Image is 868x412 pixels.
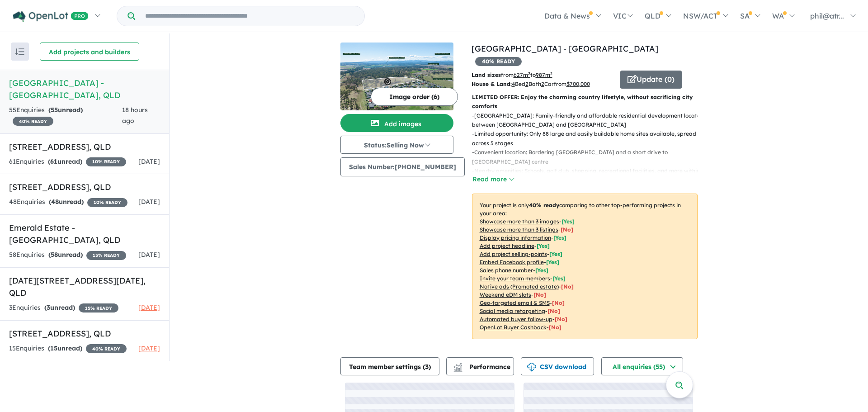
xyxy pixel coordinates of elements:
u: Weekend eDM slots [480,291,531,298]
a: [GEOGRAPHIC_DATA] - [GEOGRAPHIC_DATA] [472,43,658,54]
strong: ( unread) [48,106,83,114]
img: Openlot PRO Logo White [13,11,89,22]
span: to [530,71,552,78]
span: [ Yes ] [553,234,566,241]
h5: [DATE][STREET_ADDRESS][DATE] , QLD [9,275,160,299]
span: [No] [547,308,560,314]
img: line-chart.svg [453,363,462,368]
span: 55 [51,106,58,114]
button: Update (0) [620,71,682,89]
strong: ( unread) [49,198,84,206]
b: Land sizes [472,71,501,78]
b: 40 % ready [529,202,559,208]
p: Your project is only comparing to other top-performing projects in your area: - - - - - - - - - -... [472,194,698,339]
span: 10 % READY [87,198,127,207]
sup: 2 [528,71,530,76]
span: [ Yes ] [546,259,559,265]
h5: [STREET_ADDRESS] , QLD [9,141,160,153]
u: Add project selling-points [480,251,547,257]
span: [ Yes ] [549,251,562,257]
p: LIMITED OFFER: Enjoy the charming country lifestyle, without sacrificing city comforts [472,93,698,111]
button: Status:Selling Now [340,136,453,154]
span: [DATE] [138,251,160,259]
u: Invite your team members [480,275,550,282]
span: phil@atr... [810,11,844,20]
span: 10 % READY [86,157,126,166]
span: 3 [47,303,50,312]
span: [ Yes ] [535,267,548,274]
p: - Limited opportunity: Only 88 large and easily buildable home sites available, spread across 5 s... [472,129,705,148]
u: 2 [525,81,528,87]
img: bar-chart.svg [453,365,462,371]
img: download icon [527,363,536,372]
span: [DATE] [138,198,160,206]
button: Add projects and builders [40,43,139,61]
h5: Emerald Estate - [GEOGRAPHIC_DATA] , QLD [9,222,160,246]
button: Add images [340,114,453,132]
span: [DATE] [138,157,160,166]
span: [No] [533,291,546,298]
span: [No] [549,324,561,331]
u: Showcase more than 3 listings [480,226,558,233]
span: 61 [50,157,57,166]
button: Read more [472,174,514,185]
u: $ 700,000 [566,81,590,87]
u: 4 [512,81,515,87]
h5: [GEOGRAPHIC_DATA] - [GEOGRAPHIC_DATA] , QLD [9,77,160,101]
button: CSV download [521,357,594,375]
u: Social media retargeting [480,308,545,314]
img: sort.svg [15,48,24,55]
button: Sales Number:[PHONE_NUMBER] [340,157,465,176]
span: Performance [455,363,510,371]
b: House & Land: [472,81,512,87]
span: 15 [50,344,57,352]
span: 18 hours ago [122,106,148,125]
div: 58 Enquir ies [9,250,126,260]
strong: ( unread) [48,157,82,166]
p: Bed Bath Car from [472,80,613,89]
button: Performance [446,357,514,375]
u: 2 [541,81,544,87]
span: [No] [555,316,567,322]
u: 987 m [536,71,552,78]
span: 15 % READY [79,303,118,313]
button: All enquiries (55) [601,357,683,375]
span: [No] [561,283,574,290]
u: Geo-targeted email & SMS [480,299,550,306]
strong: ( unread) [44,303,75,312]
u: Display pricing information [480,234,551,241]
h5: [STREET_ADDRESS] , QLD [9,327,160,340]
span: [ Yes ] [561,218,575,225]
span: 58 [51,251,58,259]
span: 40 % READY [13,117,53,126]
u: 627 m [514,71,530,78]
div: 3 Enquir ies [9,303,118,313]
p: - Nearby amenities: Schools, golf club, shopping, recreational facilities, and more within minute... [472,166,705,185]
strong: ( unread) [48,251,83,259]
span: [ Yes ] [552,275,566,282]
span: [DATE] [138,344,160,352]
div: 55 Enquir ies [9,105,122,127]
div: 61 Enquir ies [9,156,126,167]
input: Try estate name, suburb, builder or developer [137,6,363,26]
span: 3 [425,363,429,371]
u: Automated buyer follow-up [480,316,552,322]
strong: ( unread) [48,344,82,352]
u: Showcase more than 3 images [480,218,559,225]
span: [ No ] [561,226,573,233]
u: Sales phone number [480,267,533,274]
u: OpenLot Buyer Cashback [480,324,547,331]
u: Add project headline [480,242,534,249]
div: 48 Enquir ies [9,197,127,208]
u: Native ads (Promoted estate) [480,283,559,290]
p: - [GEOGRAPHIC_DATA]: Family-friendly and affordable residential development located between [GEOG... [472,111,705,130]
button: Image order (6) [371,88,458,106]
button: Team member settings (3) [340,357,439,375]
div: 15 Enquir ies [9,343,127,354]
span: 40 % READY [86,344,127,353]
span: [ Yes ] [537,242,550,249]
img: Northwood Estate - Lowood [340,43,453,110]
h5: [STREET_ADDRESS] , QLD [9,181,160,193]
span: 48 [51,198,59,206]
